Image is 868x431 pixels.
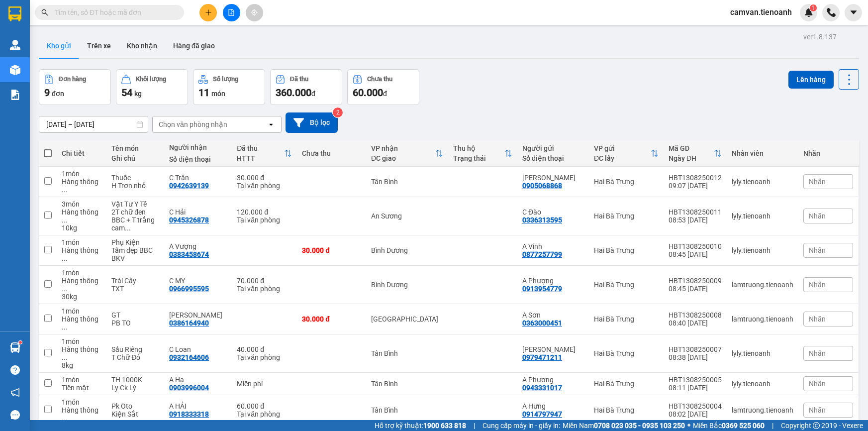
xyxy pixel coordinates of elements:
[809,212,826,220] span: Nhãn
[522,154,584,162] div: Số điện thoại
[594,246,659,254] div: Hai Bà Trưng
[594,422,685,430] strong: 0708 023 035 - 0935 103 250
[522,311,584,319] div: A Sơn
[474,420,475,431] span: |
[237,144,284,152] div: Đã thu
[371,281,443,289] div: Bình Dương
[169,345,227,353] div: C Loan
[594,144,651,152] div: VP gửi
[237,380,292,388] div: Miễn phí
[223,4,240,21] button: file-add
[10,365,20,375] span: question-circle
[286,112,338,133] button: Bộ lọc
[669,144,714,152] div: Mã GD
[62,178,101,194] div: Hàng thông thường
[116,69,188,105] button: Khối lượng54kg
[39,69,111,105] button: Đơn hàng9đơn
[423,422,466,430] strong: 1900 633 818
[813,422,820,429] span: copyright
[165,34,223,58] button: Hàng đã giao
[522,376,584,384] div: A Phương
[371,212,443,220] div: An Sương
[39,34,79,58] button: Kho gửi
[669,208,722,216] div: HBT1308250011
[237,277,292,285] div: 70.000 đ
[827,8,836,17] img: phone-icon
[594,281,659,289] div: Hai Bà Trưng
[246,4,263,21] button: aim
[62,224,101,232] div: 10 kg
[169,319,209,327] div: 0386164940
[669,384,722,392] div: 08:11 [DATE]
[809,315,826,323] span: Nhãn
[62,254,68,262] span: ...
[371,154,435,162] div: ĐC giao
[522,345,584,353] div: Cô Hương
[111,384,159,392] div: Ly Ck Lỳ
[62,277,101,293] div: Hàng thông thường
[669,345,722,353] div: HBT1308250007
[169,174,227,182] div: C Trân
[10,90,20,100] img: solution-icon
[522,285,562,293] div: 0913954779
[237,174,292,182] div: 30.000 đ
[810,4,817,11] sup: 1
[62,149,101,157] div: Chi tiết
[687,424,690,428] span: ⚪️
[62,170,101,178] div: 1 món
[371,315,443,323] div: [GEOGRAPHIC_DATA]
[522,242,584,250] div: A Vinh
[62,200,101,208] div: 3 món
[669,216,722,224] div: 08:53 [DATE]
[333,108,343,117] sup: 2
[371,246,443,254] div: Bình Dương
[62,353,68,361] span: ...
[809,178,826,186] span: Nhãn
[669,311,722,319] div: HBT1308250008
[809,281,826,289] span: Nhãn
[383,90,387,98] span: đ
[59,76,86,83] div: Đơn hàng
[732,380,793,388] div: lyly.tienoanh
[62,406,101,422] div: Hàng thông thường
[803,31,837,42] div: ver 1.8.137
[594,178,659,186] div: Hai Bà Trưng
[522,208,584,216] div: C Đào
[732,246,793,254] div: lyly.tienoanh
[111,345,159,353] div: Sầu Riêng
[62,285,68,293] span: ...
[62,307,101,315] div: 1 món
[669,353,722,361] div: 08:38 [DATE]
[52,90,64,98] span: đơn
[62,361,101,369] div: 8 kg
[732,212,793,220] div: lyly.tienoanh
[111,154,159,162] div: Ghi chú
[111,174,159,182] div: Thuốc
[270,69,342,105] button: Đã thu360.000đ
[62,345,101,361] div: Hàng thông thường
[804,8,813,17] img: icon-new-feature
[62,384,101,392] div: Tiền mặt
[10,40,20,50] img: warehouse-icon
[594,315,659,323] div: Hai Bà Trưng
[44,87,50,99] span: 9
[809,246,826,254] span: Nhãn
[169,143,227,151] div: Người nhận
[371,406,443,414] div: Tân Bình
[563,420,685,431] span: Miền Nam
[732,349,793,357] div: lyly.tienoanh
[134,90,142,98] span: kg
[669,250,722,258] div: 08:45 [DATE]
[10,388,20,397] span: notification
[732,315,793,323] div: lamtruong.tienoanh
[111,238,159,246] div: Phụ Kiện
[169,242,227,250] div: A Vượng
[121,87,132,99] span: 54
[522,410,562,418] div: 0914797947
[448,140,517,167] th: Toggle SortBy
[237,154,284,162] div: HTTT
[199,4,217,21] button: plus
[169,311,227,319] div: Thanh Thảo
[669,319,722,327] div: 08:40 [DATE]
[669,277,722,285] div: HBT1308250009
